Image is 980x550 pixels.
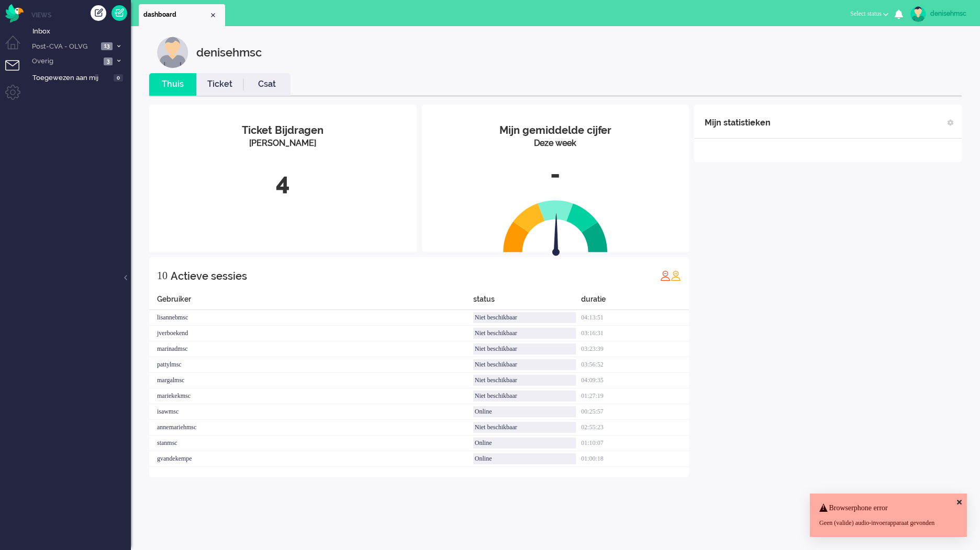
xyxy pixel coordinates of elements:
[243,73,291,96] li: Csat
[101,42,113,50] span: 13
[844,6,895,21] button: Select status
[104,58,113,65] span: 3
[149,436,473,451] div: stanmsc
[581,326,689,341] div: 03:16:31
[473,391,576,402] div: Niet beschikbaar
[581,404,689,420] div: 00:25:57
[473,328,576,339] div: Niet beschikbaar
[819,519,957,528] div: Geen (valide) audio-invoerapparaat gevonden
[473,453,576,464] div: Online
[149,78,196,90] a: Thuis
[149,294,473,310] div: Gebruiker
[473,375,576,386] div: Niet beschikbaar
[149,388,473,404] div: mariekekmsc
[157,265,168,286] div: 10
[30,72,131,83] a: Toegewezen aan mij 0
[171,266,247,287] div: Actieve sessies
[114,74,123,82] span: 0
[149,341,473,357] div: marinadmsc
[930,8,970,19] div: denisehmsc
[5,7,24,15] a: Omnidesk
[91,5,106,21] div: Creëer ticket
[705,112,771,133] div: Mijn statistieken
[5,4,24,22] img: flow_omnibird.svg
[149,451,473,467] div: gvandekempe
[430,137,682,150] div: Deze week
[243,78,291,90] a: Csat
[196,37,262,68] div: denisehmsc
[157,37,188,68] img: customer.svg
[5,36,29,59] li: Dashboard menu
[430,123,682,138] div: Mijn gemiddelde cijfer
[581,451,689,467] div: 01:00:18
[196,78,243,90] a: Ticket
[910,6,926,22] img: avatar
[581,294,689,310] div: duratie
[149,310,473,326] div: lisannebmsc
[581,357,689,373] div: 03:56:52
[473,406,576,417] div: Online
[473,312,576,323] div: Niet beschikbaar
[157,137,409,150] div: [PERSON_NAME]
[473,343,576,354] div: Niet beschikbaar
[31,10,131,19] li: Views
[196,73,243,96] li: Ticket
[149,326,473,341] div: jverboekend
[149,420,473,436] div: annemariehmsc
[850,10,882,17] span: Select status
[112,5,127,21] a: Quick Ticket
[149,357,473,373] div: pattylmsc
[473,294,581,310] div: status
[157,123,409,138] div: Ticket Bijdragen
[143,10,209,19] span: dashboard
[157,165,409,200] div: 4
[473,438,576,449] div: Online
[430,157,682,192] div: -
[149,404,473,420] div: isawmsc
[5,60,29,84] li: Tickets menu
[473,359,576,370] div: Niet beschikbaar
[5,85,29,108] li: Admin menu
[581,310,689,326] div: 04:13:51
[660,270,671,281] img: profile_red.svg
[149,73,196,96] li: Thuis
[30,56,101,66] span: Overig
[671,270,681,281] img: profile_orange.svg
[149,373,473,388] div: margalmsc
[844,3,895,26] li: Select status
[581,388,689,404] div: 01:27:19
[503,200,608,253] img: semi_circle.svg
[819,504,957,512] h4: Browserphone error
[32,73,110,83] span: Toegewezen aan mij
[581,373,689,388] div: 04:09:35
[32,27,131,37] span: Inbox
[581,436,689,451] div: 01:10:07
[30,25,131,37] a: Inbox
[908,6,970,22] a: denisehmsc
[581,420,689,436] div: 02:55:23
[473,422,576,433] div: Niet beschikbaar
[139,4,225,26] li: Dashboard
[30,42,98,52] span: Post-CVA - OLVG
[209,11,217,19] div: Close tab
[581,341,689,357] div: 03:23:39
[533,213,578,258] img: arrow.svg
